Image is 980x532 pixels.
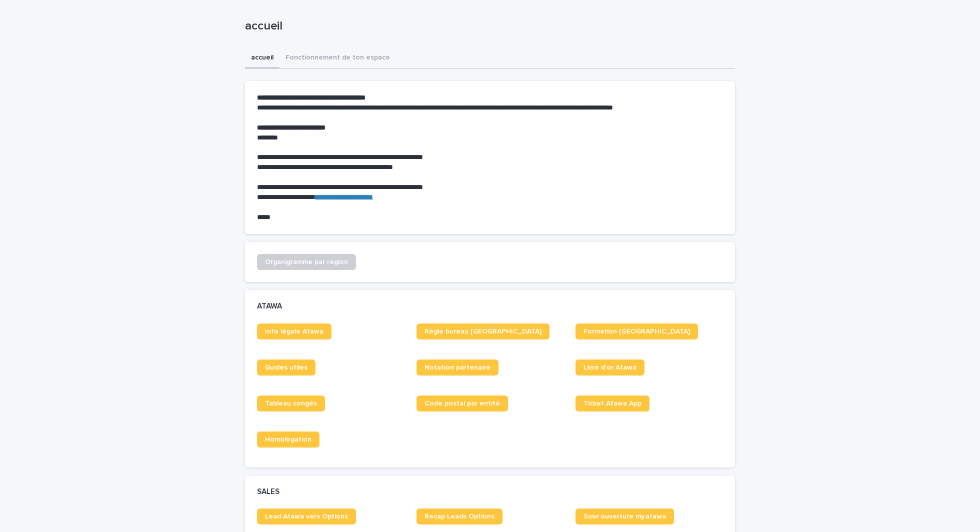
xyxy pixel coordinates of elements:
[265,258,348,265] span: Organigramme par région
[265,513,348,520] span: Lead Atawa vers Options
[265,364,307,371] span: Guides utiles
[575,323,698,339] a: Formation [GEOGRAPHIC_DATA]
[416,508,502,524] a: Recap Leads Options
[416,395,508,411] a: Code postal par entité
[416,359,498,375] a: Notation partenaire
[257,359,315,375] a: Guides utiles
[424,400,500,407] span: Code postal par entité
[575,508,674,524] a: Suivi ouverture my.atawa
[257,302,282,311] h2: ATAWA
[257,508,356,524] a: Lead Atawa vers Options
[583,513,666,520] span: Suivi ouverture my.atawa
[424,513,494,520] span: Recap Leads Options
[575,359,644,375] a: Livre d'or Atawa
[265,436,311,443] span: Homologation
[575,395,649,411] a: Ticket Atawa App
[583,400,641,407] span: Ticket Atawa App
[265,328,323,335] span: Info légale Atawa
[265,400,317,407] span: Tableau congés
[257,487,279,496] h2: SALES
[257,431,319,447] a: Homologation
[257,395,325,411] a: Tableau congés
[424,364,490,371] span: Notation partenaire
[257,254,356,270] a: Organigramme par région
[416,323,549,339] a: Règle bureau [GEOGRAPHIC_DATA]
[279,48,396,69] button: Fonctionnement de ton espace
[583,328,690,335] span: Formation [GEOGRAPHIC_DATA]
[245,48,279,69] button: accueil
[583,364,636,371] span: Livre d'or Atawa
[424,328,541,335] span: Règle bureau [GEOGRAPHIC_DATA]
[245,19,731,33] p: accueil
[257,323,331,339] a: Info légale Atawa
